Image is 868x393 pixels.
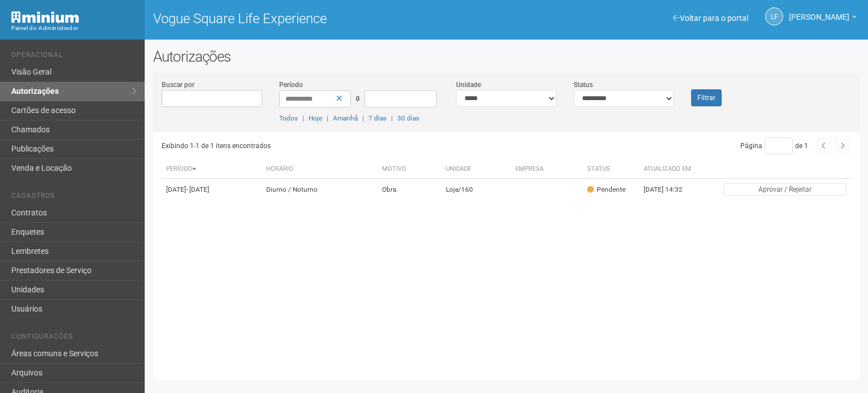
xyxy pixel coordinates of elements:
a: Hoje [309,114,322,122]
td: Loja/160 [441,179,511,201]
span: | [327,114,328,122]
button: Aprovar / Rejeitar [723,183,847,196]
td: [DATE] 14:32 [639,179,701,201]
h1: Vogue Square Life Experience [153,11,498,26]
h2: Autorizações [153,48,860,65]
img: Minium [11,11,79,23]
span: - [DATE] [186,185,209,193]
th: Motivo [377,160,441,179]
button: Filtrar [691,89,722,106]
span: | [391,114,393,122]
a: Voltar para o portal [673,14,748,23]
span: a [355,93,360,102]
span: | [362,114,364,122]
th: Atualizado em [639,160,701,179]
span: Página de 1 [740,142,808,150]
a: 30 dias [397,114,419,122]
td: Obra [377,179,441,201]
li: Cadastros [11,192,136,204]
a: [PERSON_NAME] [789,14,857,23]
div: Exibindo 1-1 de 1 itens encontrados [162,137,503,154]
th: Unidade [441,160,511,179]
label: Status [574,80,593,90]
label: Período [279,80,303,90]
span: Letícia Florim [789,2,849,21]
a: LF [765,7,783,25]
th: Status [583,160,639,179]
label: Unidade [456,80,481,90]
th: Horário [262,160,377,179]
td: [DATE] [162,179,262,201]
li: Configurações [11,332,136,344]
div: Painel do Administrador [11,23,136,33]
th: Período [162,160,262,179]
a: 7 dias [368,114,387,122]
td: Diurno / Noturno [262,179,377,201]
a: Amanhã [333,114,358,122]
a: Todos [279,114,298,122]
div: Pendente [587,185,626,195]
th: Empresa [511,160,583,179]
li: Operacional [11,51,136,63]
label: Buscar por [162,80,194,90]
span: | [302,114,304,122]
